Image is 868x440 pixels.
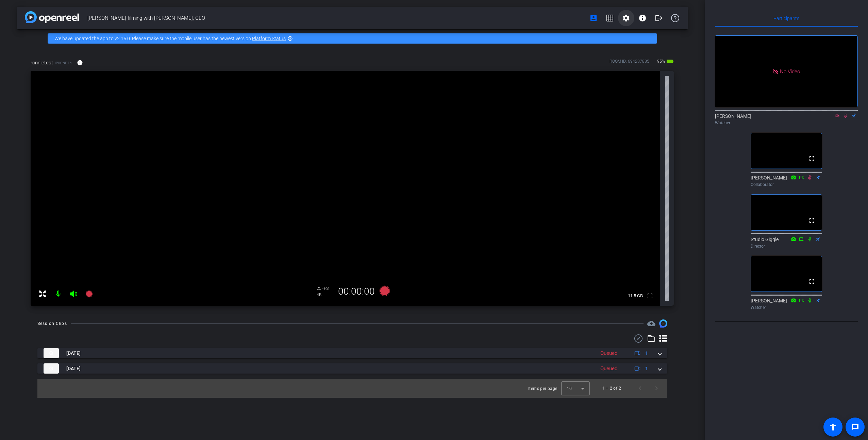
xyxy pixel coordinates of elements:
[808,155,816,163] mat-icon: fullscreen
[622,14,630,22] mat-icon: settings
[321,286,329,291] span: FPS
[648,380,665,396] button: Next page
[597,349,621,357] div: Queued
[287,36,293,41] mat-icon: highlight_off
[645,350,648,357] span: 1
[808,216,816,224] mat-icon: fullscreen
[655,14,663,22] mat-icon: logout
[751,304,822,311] div: Watcher
[659,319,667,328] img: Session clips
[773,16,799,21] span: Participants
[589,14,598,22] mat-icon: account_box
[87,11,585,25] span: [PERSON_NAME] filming with [PERSON_NAME], CEO
[44,348,59,358] img: thumb-nail
[66,365,81,372] span: [DATE]
[851,423,859,431] mat-icon: message
[606,14,614,22] mat-icon: grid_on
[751,182,822,188] div: Collaborator
[751,243,822,249] div: Director
[37,363,667,374] mat-expansion-panel-header: thumb-nail[DATE]Queued1
[715,120,858,126] div: Watcher
[632,380,648,396] button: Previous page
[715,113,858,126] div: [PERSON_NAME]
[656,56,666,67] span: 95%
[647,319,655,328] span: Destinations for your clips
[647,319,655,328] mat-icon: cloud_upload
[528,385,558,392] div: Items per page:
[317,292,334,297] div: 4K
[751,297,822,311] div: [PERSON_NAME]
[602,385,621,392] div: 1 – 2 of 2
[638,14,647,22] mat-icon: info
[44,363,59,374] img: thumb-nail
[597,365,621,373] div: Queued
[646,292,654,300] mat-icon: fullscreen
[780,68,800,74] span: No Video
[829,423,837,431] mat-icon: accessibility
[66,350,81,357] span: [DATE]
[751,174,822,188] div: [PERSON_NAME]
[37,320,67,327] div: Session Clips
[625,292,645,300] span: 11.5 GB
[55,60,72,65] span: iPhone 14
[317,286,334,291] div: 25
[252,36,286,41] a: Platform Status
[751,236,822,249] div: Studio Giggle
[666,57,674,65] mat-icon: battery_std
[37,348,667,358] mat-expansion-panel-header: thumb-nail[DATE]Queued1
[31,59,53,66] span: ronnietest
[334,286,379,297] div: 00:00:00
[48,33,657,44] div: We have updated the app to v2.15.0. Please make sure the mobile user has the newest version.
[645,365,648,372] span: 1
[77,60,83,66] mat-icon: info
[610,58,649,68] div: ROOM ID: 694287885
[808,278,816,286] mat-icon: fullscreen
[25,11,79,23] img: app-logo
